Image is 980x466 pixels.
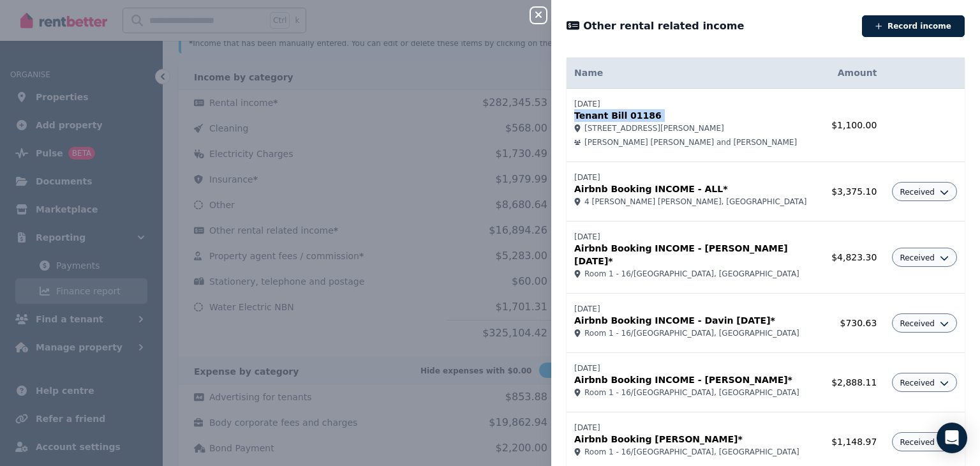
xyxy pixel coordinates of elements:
[574,363,816,373] p: [DATE]
[824,222,884,294] td: $4,823.30
[567,57,824,89] th: Name
[862,15,965,37] button: Record income
[574,99,816,109] p: [DATE]
[824,89,884,162] td: $1,100.00
[900,378,935,388] span: Received
[937,423,967,453] div: Open Intercom Messenger
[900,437,935,447] span: Received
[584,447,799,457] span: Room 1 - 16/[GEOGRAPHIC_DATA], [GEOGRAPHIC_DATA]
[584,387,799,398] span: Room 1 - 16/[GEOGRAPHIC_DATA], [GEOGRAPHIC_DATA]
[900,378,949,388] button: Received
[574,373,816,386] p: Airbnb Booking INCOME - [PERSON_NAME]*
[574,433,816,446] p: Airbnb Booking [PERSON_NAME]*
[584,137,797,147] span: [PERSON_NAME] [PERSON_NAME] and [PERSON_NAME]
[900,437,949,447] button: Received
[824,294,884,353] td: $730.63
[574,314,816,327] p: Airbnb Booking INCOME - Davin [DATE]*
[584,328,799,338] span: Room 1 - 16/[GEOGRAPHIC_DATA], [GEOGRAPHIC_DATA]
[584,269,799,279] span: Room 1 - 16/[GEOGRAPHIC_DATA], [GEOGRAPHIC_DATA]
[574,172,816,183] p: [DATE]
[824,162,884,222] td: $3,375.10
[900,319,949,329] button: Received
[574,232,816,242] p: [DATE]
[900,253,949,263] button: Received
[574,183,816,195] p: Airbnb Booking INCOME - ALL*
[824,57,884,89] th: Amount
[574,304,816,314] p: [DATE]
[583,19,744,34] span: Other rental related income
[824,353,884,412] td: $2,888.11
[584,123,724,133] span: [STREET_ADDRESS][PERSON_NAME]
[900,253,935,263] span: Received
[900,187,949,197] button: Received
[584,197,806,207] span: 4 [PERSON_NAME] [PERSON_NAME], [GEOGRAPHIC_DATA]
[900,187,935,197] span: Received
[900,319,935,329] span: Received
[574,242,816,267] p: Airbnb Booking INCOME - [PERSON_NAME] [DATE]*
[574,423,816,433] p: [DATE]
[574,109,816,122] p: Tenant Bill 01186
